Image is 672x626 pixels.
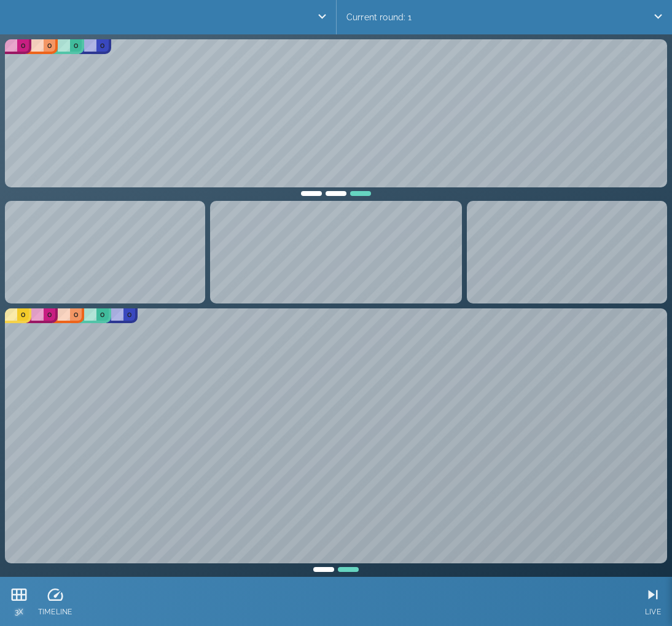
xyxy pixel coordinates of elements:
[21,308,25,321] p: 0
[74,308,78,321] p: 0
[21,39,25,52] p: 0
[10,606,28,617] p: 3X
[100,39,104,52] p: 0
[47,39,52,52] p: 0
[47,308,52,321] p: 0
[644,606,662,617] p: LIVE
[127,308,131,321] p: 0
[100,308,104,321] p: 0
[38,606,72,617] p: TIMELINE
[74,39,78,52] p: 0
